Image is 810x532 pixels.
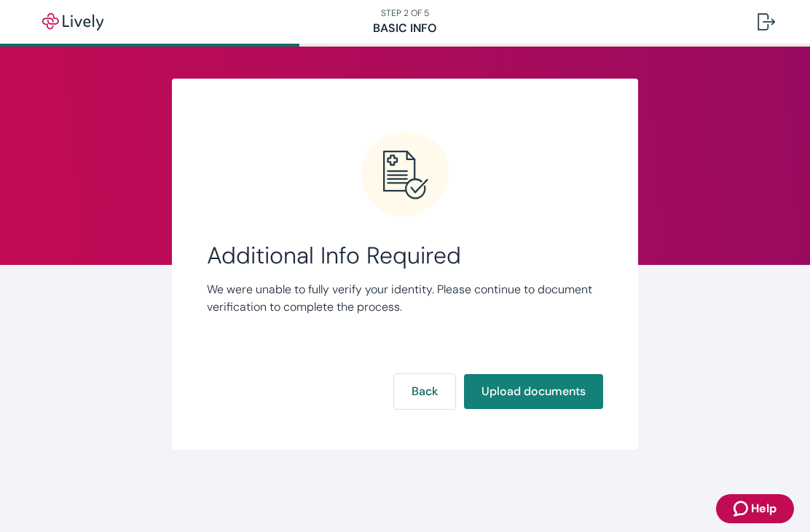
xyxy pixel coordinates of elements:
[361,131,449,218] svg: Error icon
[734,500,751,517] svg: Zendesk support icon
[716,494,794,523] button: Zendesk support iconHelp
[464,374,603,409] button: Upload documents
[207,242,603,269] span: Additional Info Required
[32,13,114,31] img: Lively
[207,281,603,316] p: We were unable to fully verify your identity. Please continue to document verification to complet...
[751,500,776,517] span: Help
[394,374,455,409] button: Back
[746,4,787,39] button: Log out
